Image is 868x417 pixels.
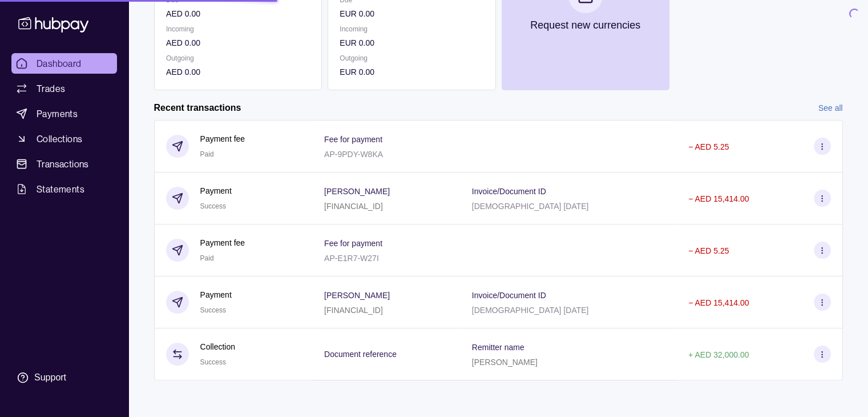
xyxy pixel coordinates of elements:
p: Remitter name [472,343,524,352]
a: Statements [11,179,117,199]
a: Payments [11,103,117,124]
a: Collections [11,129,117,149]
p: EUR 0.00 [340,7,483,20]
h2: Recent transactions [154,102,241,114]
p: Collection [200,340,235,353]
p: AP-9PDY-W8KA [324,150,383,159]
span: Success [200,306,226,314]
p: + AED 32,000.00 [688,350,749,359]
p: Fee for payment [324,135,382,144]
div: Support [34,371,66,384]
p: Payment [200,185,232,197]
p: [FINANCIAL_ID] [324,202,383,211]
p: Invoice/Document ID [472,187,546,196]
p: Document reference [324,350,397,359]
p: − AED 15,414.00 [688,194,749,203]
p: [PERSON_NAME] [472,358,538,367]
p: [PERSON_NAME] [324,291,390,300]
p: Outgoing [166,52,310,65]
span: Success [200,202,226,210]
p: Incoming [166,23,310,35]
a: Transactions [11,154,117,174]
span: Paid [200,150,214,158]
p: Request new currencies [530,19,640,31]
a: Trades [11,78,117,99]
p: AED 0.00 [166,66,310,78]
span: Paid [200,254,214,262]
p: Outgoing [340,52,483,65]
p: [DEMOGRAPHIC_DATA] [DATE] [472,202,589,211]
span: Trades [37,82,65,95]
p: AP-E1R7-W27I [324,254,379,263]
p: Invoice/Document ID [472,291,546,300]
p: EUR 0.00 [340,37,483,49]
p: Payment [200,288,232,301]
p: [FINANCIAL_ID] [324,306,383,315]
p: AED 0.00 [166,37,310,49]
span: Collections [37,132,82,146]
p: [DEMOGRAPHIC_DATA] [DATE] [472,306,589,315]
span: Statements [37,182,84,196]
p: − AED 5.25 [688,246,729,255]
a: Dashboard [11,53,117,74]
p: Payment fee [200,133,245,145]
p: − AED 15,414.00 [688,298,749,307]
span: Dashboard [37,57,82,70]
span: Success [200,358,226,366]
a: See all [818,102,843,114]
a: Support [11,366,117,390]
p: EUR 0.00 [340,66,483,78]
p: AED 0.00 [166,7,310,20]
p: − AED 5.25 [688,142,729,151]
p: Incoming [340,23,483,35]
span: Transactions [37,157,89,171]
span: Payments [37,107,78,121]
p: [PERSON_NAME] [324,187,390,196]
p: Fee for payment [324,239,382,248]
p: Payment fee [200,236,245,249]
